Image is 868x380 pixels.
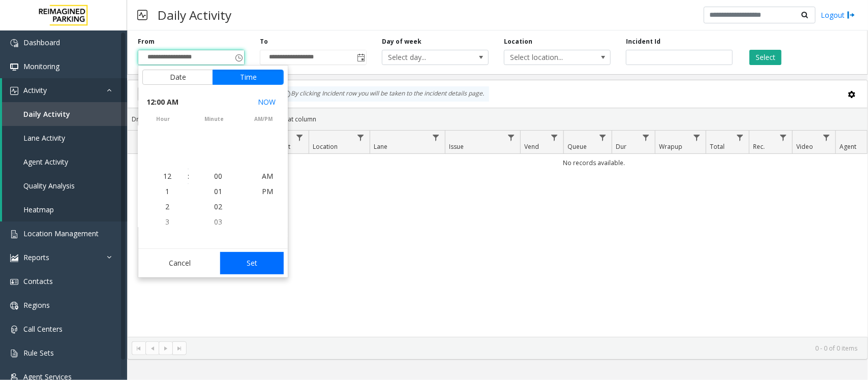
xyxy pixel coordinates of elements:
a: Location Filter Menu [354,131,368,144]
span: Lane [374,142,387,151]
span: Call Centers [23,324,63,334]
span: Video [796,142,813,151]
img: 'icon' [10,39,18,47]
img: 'icon' [10,326,18,334]
span: minute [189,115,238,123]
span: Wrapup [659,142,682,151]
span: Toggle popup [233,50,244,65]
kendo-pager-info: 0 - 0 of 0 items [193,344,857,353]
button: Select [750,50,782,65]
span: Location [313,142,338,151]
button: Time tab [213,70,284,85]
label: Incident Id [626,37,661,46]
span: hour [138,115,188,123]
span: Toggle popup [355,50,366,65]
a: Issue Filter Menu [504,131,518,144]
span: Activity [23,85,47,95]
span: Reports [23,252,49,262]
img: 'icon' [10,230,18,238]
a: Rec. Filter Menu [776,131,790,144]
span: AM [262,171,273,181]
span: 00 [214,171,222,181]
a: Dur Filter Menu [639,131,653,144]
span: Dur [616,142,626,151]
a: Agent Activity [2,150,127,174]
a: Total Filter Menu [733,131,747,144]
label: To [260,37,268,46]
span: Rule Sets [23,348,54,358]
img: 'icon' [10,278,18,286]
span: Agent [840,142,856,151]
a: Heatmap [2,198,127,221]
span: PM [262,186,273,196]
span: Agent Activity [23,157,68,167]
span: Contacts [23,276,53,286]
span: Monitoring [23,61,59,71]
span: 03 [214,217,222,227]
span: Queue [567,142,587,151]
a: Lane Activity [2,126,127,150]
a: Vend Filter Menu [548,131,561,144]
span: Rec. [753,142,765,151]
a: Lane Filter Menu [429,131,443,144]
img: 'icon' [10,302,18,310]
button: Select now [254,93,280,111]
img: pageIcon [137,3,147,27]
span: Dashboard [23,38,60,47]
h3: Daily Activity [153,3,236,27]
label: Location [504,37,532,46]
span: 01 [214,186,222,196]
span: Vend [524,142,539,151]
span: Heatmap [23,205,54,214]
span: Quality Analysis [23,181,75,191]
span: Lane Activity [23,133,65,143]
img: 'icon' [10,254,18,262]
a: Logout [821,10,855,20]
a: Activity [2,78,127,102]
img: 'icon' [10,87,18,95]
a: Queue Filter Menu [596,131,610,144]
span: Total [710,142,725,151]
span: Issue [449,142,464,151]
button: Cancel [142,252,217,274]
span: Select day... [382,50,467,65]
button: Date tab [142,70,213,85]
a: Daily Activity [2,102,127,126]
a: Lot Filter Menu [293,131,307,144]
span: Select location... [504,50,589,65]
div: : [188,171,189,181]
span: 02 [214,202,222,211]
div: By clicking Incident row you will be taken to the incident details page. [278,86,489,102]
img: 'icon' [10,63,18,71]
span: 12 [163,171,171,181]
a: Video Filter Menu [820,131,833,144]
img: 'icon' [10,350,18,358]
span: Daily Activity [23,109,70,119]
img: logout [847,10,855,20]
a: Wrapup Filter Menu [690,131,704,144]
span: 3 [165,217,169,227]
div: Data table [128,131,867,337]
span: Location Management [23,229,99,238]
div: Drag a column header and drop it here to group by that column [128,110,867,128]
span: 1 [165,186,169,196]
label: Day of week [382,37,422,46]
label: From [138,37,155,46]
span: 12:00 AM [146,95,178,109]
span: AM/PM [238,115,288,123]
button: Set [220,252,284,274]
span: Regions [23,300,50,310]
span: 2 [165,202,169,211]
a: Quality Analysis [2,174,127,198]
